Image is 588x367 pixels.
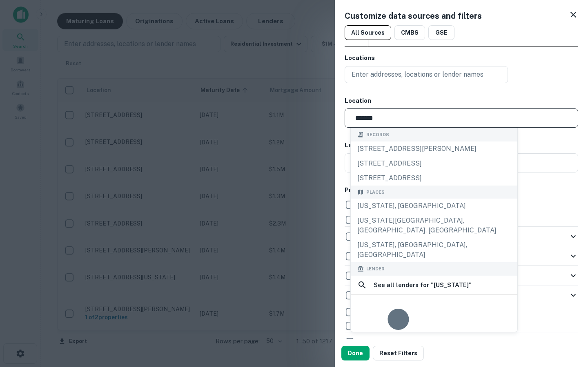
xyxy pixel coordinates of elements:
div: [US_STATE], [GEOGRAPHIC_DATA] [351,199,517,213]
div: [STREET_ADDRESS] [351,171,517,186]
iframe: Chat Widget [547,302,588,341]
h6: Locations [345,53,578,63]
div: Industrial [345,246,578,266]
button: All Sources [345,25,391,40]
div: [STREET_ADDRESS] [351,156,517,171]
span: Places [366,189,385,196]
div: Office [345,266,578,285]
span: Lender [366,265,385,272]
span: Records [366,131,389,138]
h5: Customize data sources and filters [345,10,482,22]
h6: See all lenders for " [US_STATE] " [374,280,472,290]
p: Enter addresses, locations or lender names [352,70,483,80]
p: Healthcare [358,338,390,347]
div: Hospitality [345,285,578,305]
button: Enter addresses, locations or lender names [345,66,508,83]
h6: Property Types [345,186,578,195]
div: Retail [345,227,578,246]
button: Reset Filters [373,346,424,360]
button: Done [341,346,370,360]
div: [US_STATE], [GEOGRAPHIC_DATA], [GEOGRAPHIC_DATA] [351,238,517,262]
h6: Lender Name [345,141,578,150]
h6: Location [345,96,578,106]
button: CMBS [394,25,425,40]
button: GSE [428,25,454,40]
div: [STREET_ADDRESS][PERSON_NAME] [351,141,517,156]
div: Healthcare [345,332,578,352]
div: [US_STATE][GEOGRAPHIC_DATA], [GEOGRAPHIC_DATA], [GEOGRAPHIC_DATA] [351,213,517,238]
